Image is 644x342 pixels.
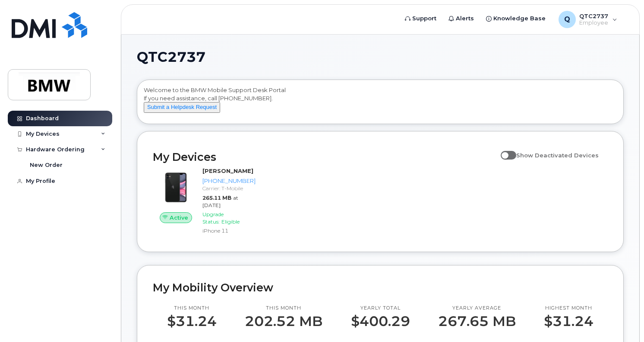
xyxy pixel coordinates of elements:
p: $400.29 [351,313,410,329]
input: Show Deactivated Devices [501,147,508,154]
p: $31.24 [167,313,217,329]
span: Upgrade Status: [202,211,224,225]
div: Welcome to the BMW Mobile Support Desk Portal If you need assistance, call [PHONE_NUMBER]. [144,86,617,121]
a: Active[PERSON_NAME][PHONE_NUMBER]Carrier: T-Mobile265.11 MBat [DATE]Upgrade Status:EligibleiPhone 11 [153,167,259,236]
iframe: Messenger Launcher [606,304,638,336]
h2: My Devices [153,150,496,163]
p: This month [167,305,217,312]
a: Submit a Helpdesk Request [144,103,220,110]
span: Eligible [221,218,240,225]
p: Yearly total [351,305,410,312]
p: 202.52 MB [245,313,322,329]
button: Submit a Helpdesk Request [144,102,220,113]
p: 267.65 MB [438,313,516,329]
p: Yearly average [438,305,516,312]
div: iPhone 11 [202,227,256,234]
span: QTC2737 [137,51,205,64]
span: 265.11 MB [202,195,231,201]
p: $31.24 [544,313,593,329]
div: [PHONE_NUMBER] [202,177,256,185]
span: at [DATE] [202,195,238,208]
strong: [PERSON_NAME] [202,167,253,174]
h2: My Mobility Overview [153,281,608,294]
span: Active [170,214,188,222]
p: This month [245,305,322,312]
img: iPhone_11.jpg [160,171,192,204]
span: Show Deactivated Devices [516,152,599,159]
div: Carrier: T-Mobile [202,185,256,192]
p: Highest month [544,305,593,312]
